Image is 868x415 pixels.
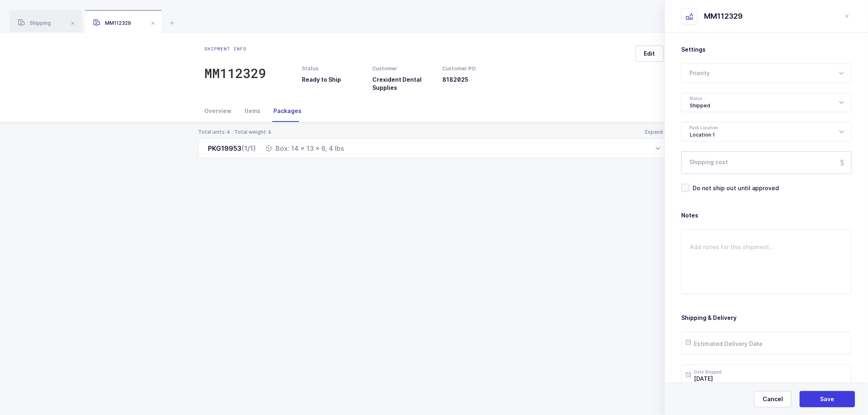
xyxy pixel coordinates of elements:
div: Overview [205,100,238,122]
div: PKG19953 [208,143,256,153]
div: Packages [267,100,302,122]
h3: Shipping & Delivery [681,314,852,322]
h3: Ready to Ship [302,76,363,84]
input: Shipping cost [681,151,852,174]
span: Save [820,395,835,403]
div: Customer [372,65,433,72]
span: Edit [644,50,655,58]
h3: Notes [681,211,852,219]
span: MM112329 [93,20,131,26]
button: Save [800,391,855,407]
h3: Crexident Dental Supplies [372,76,433,92]
div: Status [302,65,363,72]
button: close drawer [842,11,852,21]
div: Customer PO [442,65,503,72]
button: Expand all [645,129,670,135]
h3: Settings [681,46,852,54]
button: Cancel [754,391,791,407]
span: Cancel [763,395,783,403]
div: Items [238,100,267,122]
div: MM112329 [704,11,743,21]
button: Edit [636,46,664,62]
h3: 8182025 [442,76,503,84]
div: Shipment info [205,46,267,52]
span: Shipping [18,20,51,26]
span: (1/1) [242,144,256,152]
span: Do not ship out until approved [689,184,779,192]
div: Box: 14 x 13 x 6, 4 lbs [266,143,344,153]
div: PKG19953(1/1) Box: 14 x 13 x 6, 4 lbs [198,139,670,158]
